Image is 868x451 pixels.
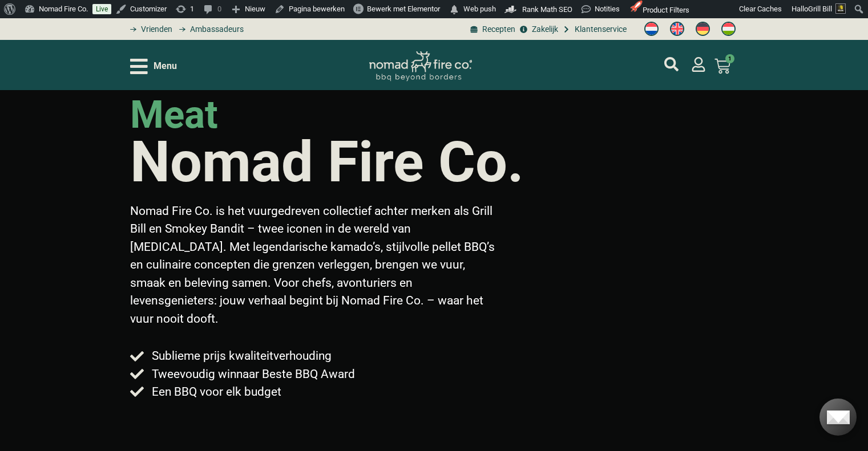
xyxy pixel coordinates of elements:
h2: meat [130,96,218,134]
span: Recepten [479,23,515,35]
a: Switch to Engels [664,19,690,39]
span: Bewerk met Elementor [367,5,440,13]
span: Tweevoudig winnaar Beste BBQ Award [149,365,355,383]
a: grill bill vrienden [126,23,172,35]
h1: Nomad Fire Co. [130,134,524,190]
a: Live [92,4,111,14]
span: Rank Math SEO [522,5,572,14]
span: Zakelijk [529,23,558,35]
img: Hongaars [721,22,736,36]
a: 1 [701,51,744,81]
span: Menu [154,59,177,73]
span: 1 [725,54,734,63]
a: Switch to Duits [690,19,716,39]
a: grill bill ambassadors [175,23,244,35]
span: Een BBQ voor elk budget [149,383,281,401]
img: Nederlands [644,22,659,36]
span: Ambassadeurs [187,23,244,35]
p: Nomad Fire Co. is het vuurgedreven collectief achter merken als Grill Bill en Smokey Bandit – twe... [130,202,501,328]
a: mijn account [664,57,679,71]
a: grill bill klantenservice [561,23,627,35]
img: Avatar of Grill Bill [835,3,846,14]
span: Sublieme prijs kwaliteitverhouding [149,347,332,365]
img: Duits [696,22,710,36]
span: Klantenservice [572,23,627,35]
span: Vrienden [138,23,172,35]
a: mijn account [691,57,706,72]
img: Nomad Logo [369,51,472,82]
a: BBQ recepten [469,23,515,35]
a: grill bill zakeljk [518,23,558,35]
div: Open/Close Menu [130,56,177,76]
img: Engels [670,22,684,36]
span:  [449,2,460,18]
a: Switch to Hongaars [716,19,741,39]
span: Grill Bill [808,5,832,13]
